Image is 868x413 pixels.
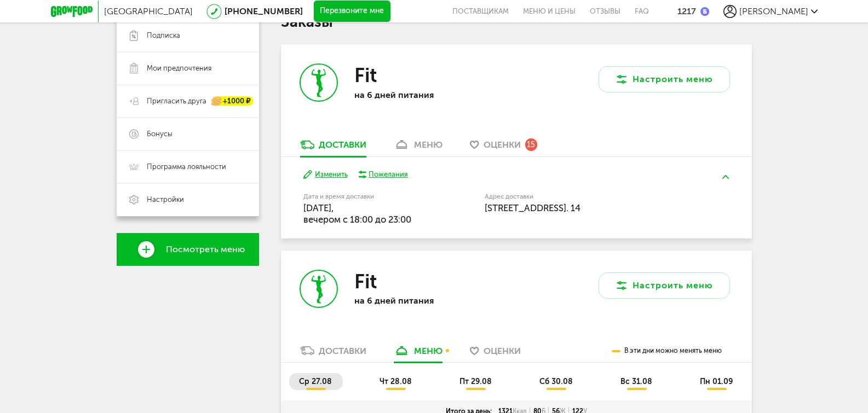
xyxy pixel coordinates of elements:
[281,15,752,29] h1: Заказы
[599,272,730,299] button: Настроить меню
[147,31,180,40] span: Подписка
[117,85,259,118] a: Пригласить друга +1000 ₽
[147,162,226,172] span: Программа лояльности
[212,97,254,106] div: +1000 ₽
[147,96,206,106] span: Пригласить друга
[117,118,259,150] a: Бонусы
[380,377,412,386] span: чт 28.08
[295,345,372,362] a: Доставки
[485,194,689,200] label: Адрес доставки
[104,6,193,16] span: [GEOGRAPHIC_DATA]
[722,175,729,179] img: arrow-up-green.5eb5f82.svg
[539,377,573,386] span: сб 30.08
[464,345,526,362] a: Оценки
[359,170,409,179] button: Пожелания
[117,150,259,183] a: Программа лояльности
[739,6,808,16] span: [PERSON_NAME]
[484,139,521,150] span: Оценки
[314,1,390,22] button: Перезвоните мне
[295,139,372,156] a: Доставки
[677,6,696,16] div: 1217
[700,7,709,16] img: bonus_b.cdccf46.png
[117,183,259,216] a: Настройки
[354,295,497,306] p: на 6 дней питания
[147,63,211,73] span: Мои предпочтения
[166,245,245,254] span: Посмотреть меню
[484,346,521,356] span: Оценки
[299,377,332,386] span: ср 27.08
[147,129,173,139] span: Бонусы
[319,346,366,356] div: Доставки
[117,19,259,52] a: Подписка
[354,270,377,293] h3: Fit
[388,345,448,362] a: меню
[612,340,722,362] div: В эти дни можно менять меню
[414,139,442,150] div: меню
[414,346,442,356] div: меню
[700,377,733,386] span: пн 01.09
[620,377,652,386] span: вс 31.08
[485,202,580,213] span: [STREET_ADDRESS]. 14
[459,377,492,386] span: пт 29.08
[225,6,303,16] a: [PHONE_NUMBER]
[369,170,408,179] div: Пожелания
[303,170,348,180] button: Изменить
[117,52,259,85] a: Мои предпочтения
[599,66,730,92] button: Настроить меню
[464,139,543,156] a: Оценки 15
[388,139,448,156] a: меню
[117,233,259,266] a: Посмотреть меню
[303,194,429,200] label: Дата и время доставки
[319,139,366,150] div: Доставки
[354,90,497,100] p: на 6 дней питания
[525,138,537,150] div: 15
[147,195,184,205] span: Настройки
[303,202,411,225] span: [DATE], вечером c 18:00 до 23:00
[354,63,377,87] h3: Fit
